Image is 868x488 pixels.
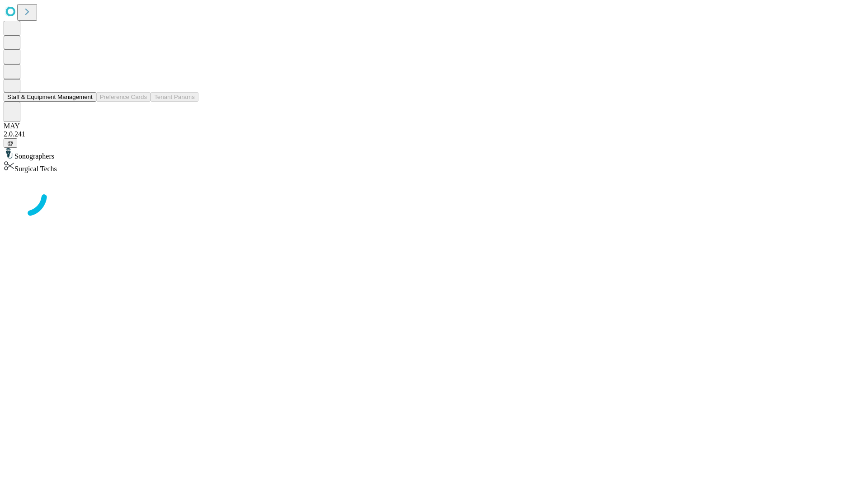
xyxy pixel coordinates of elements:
[4,92,96,102] button: Staff & Equipment Management
[4,138,17,148] button: @
[4,122,864,130] div: MAY
[4,130,864,138] div: 2.0.241
[4,160,864,173] div: Surgical Techs
[7,140,14,146] span: @
[96,92,151,102] button: Preference Cards
[151,92,198,102] button: Tenant Params
[4,148,864,160] div: Sonographers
